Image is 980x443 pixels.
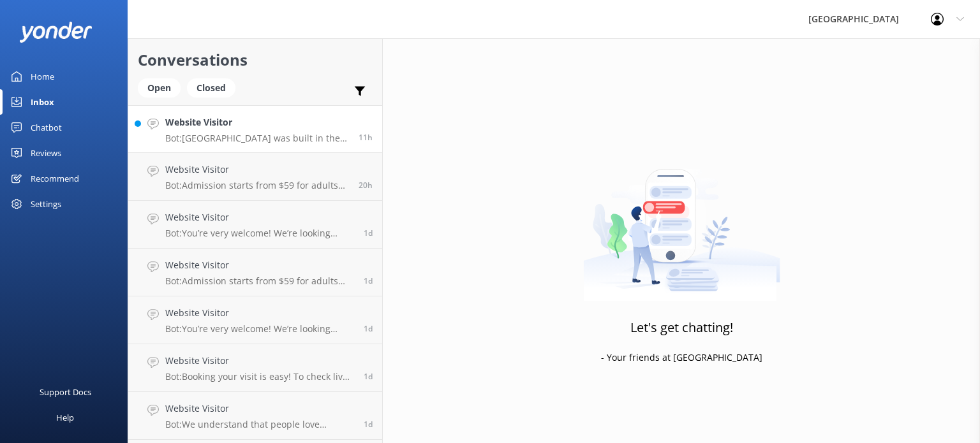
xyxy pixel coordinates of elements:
span: Sep 01 2025 12:04am (UTC +10:00) Australia/Brisbane [364,275,373,286]
h2: Conversations [138,48,373,72]
div: Support Docs [40,379,91,405]
a: Open [138,80,187,94]
div: Help [56,405,74,430]
div: Recommend [31,166,79,191]
span: Aug 31 2025 08:31pm (UTC +10:00) Australia/Brisbane [364,323,373,334]
a: Website VisitorBot:Admission starts from $59 for adults and $33 for children (ages [DEMOGRAPHIC_D... [128,153,382,201]
p: Bot: [GEOGRAPHIC_DATA] was built in the 1920’s, long before Accessibility standards. We have done... [165,133,349,144]
h4: Website Visitor [165,115,349,129]
span: Aug 31 2025 07:41pm (UTC +10:00) Australia/Brisbane [364,371,373,382]
a: Website VisitorBot:Admission starts from $59 for adults and $33 for children (ages [DEMOGRAPHIC_D... [128,249,382,296]
h4: Website Visitor [165,402,354,416]
a: Website VisitorBot:You’re very welcome! We’re looking forward to welcoming you to [GEOGRAPHIC_DAT... [128,201,382,249]
span: Aug 31 2025 04:38pm (UTC +10:00) Australia/Brisbane [364,419,373,430]
img: artwork of a man stealing a conversation from at giant smartphone [583,142,780,301]
div: Closed [187,78,235,98]
a: Website VisitorBot:[GEOGRAPHIC_DATA] was built in the 1920’s, long before Accessibility standards... [128,105,382,153]
p: Bot: Admission starts from $59 for adults and $33 for children (ages [DEMOGRAPHIC_DATA]), and tha... [165,275,354,287]
div: Home [31,64,54,89]
div: Chatbot [31,115,62,140]
span: Sep 01 2025 09:41pm (UTC +10:00) Australia/Brisbane [359,132,373,143]
p: Bot: We understand that people love travelling with their furry friends – so do we! But unfortuna... [165,419,354,430]
a: Closed [187,80,242,94]
p: Bot: You’re very welcome! We’re looking forward to welcoming you to [GEOGRAPHIC_DATA] soon - can’... [165,228,354,239]
p: Bot: Admission starts from $59 for adults and $33 for children (ages [DEMOGRAPHIC_DATA]), which i... [165,180,349,191]
h4: Website Visitor [165,163,349,177]
div: Settings [31,191,61,217]
span: Sep 01 2025 08:07am (UTC +10:00) Australia/Brisbane [364,228,373,238]
span: Sep 01 2025 12:08pm (UTC +10:00) Australia/Brisbane [359,180,373,191]
h4: Website Visitor [165,306,354,320]
p: Bot: You’re very welcome! We’re looking forward to welcoming you to [GEOGRAPHIC_DATA] soon - can’... [165,323,354,335]
div: Open [138,78,181,98]
div: Inbox [31,89,54,115]
h4: Website Visitor [165,210,354,224]
a: Website VisitorBot:We understand that people love travelling with their furry friends – so do we!... [128,392,382,440]
a: Website VisitorBot:Booking your visit is easy! To check live availability and grab your tickets, ... [128,344,382,392]
div: Reviews [31,140,61,166]
p: Bot: Booking your visit is easy! To check live availability and grab your tickets, visit [URL][DO... [165,371,354,382]
h4: Website Visitor [165,258,354,272]
h3: Let's get chatting! [630,317,733,338]
p: - Your friends at [GEOGRAPHIC_DATA] [601,351,762,365]
a: Website VisitorBot:You’re very welcome! We’re looking forward to welcoming you to [GEOGRAPHIC_DAT... [128,296,382,344]
img: yonder-white-logo.png [19,22,93,43]
h4: Website Visitor [165,354,354,368]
